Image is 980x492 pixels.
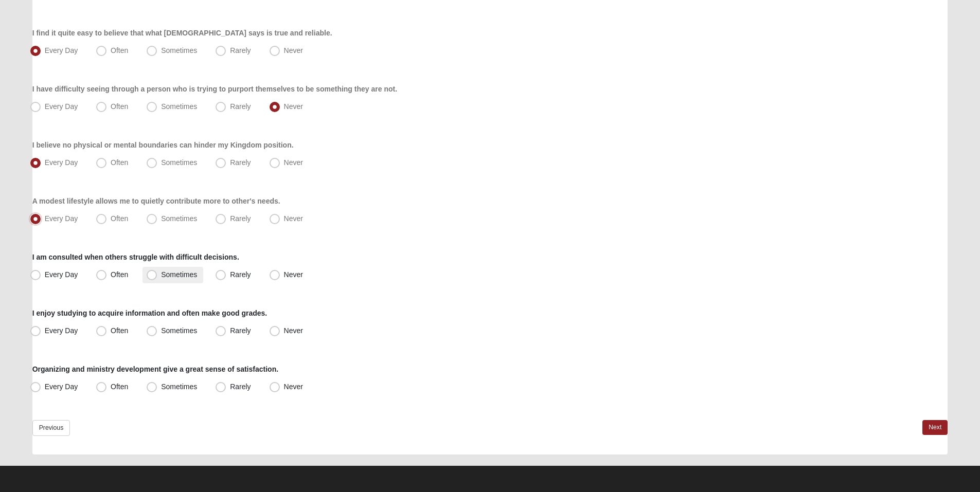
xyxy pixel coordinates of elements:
span: Never [284,158,303,167]
label: I find it quite easy to believe that what [DEMOGRAPHIC_DATA] says is true and reliable. [32,28,332,38]
span: Often [111,158,128,167]
span: Every Day [45,382,78,391]
span: Never [284,326,303,335]
span: Sometimes [161,382,197,391]
span: Often [111,270,128,279]
span: Every Day [45,46,78,54]
span: Never [284,214,303,223]
label: I believe no physical or mental boundaries can hinder my Kingdom position. [32,140,294,150]
span: Often [111,102,128,111]
span: Every Day [45,158,78,167]
span: Rarely [230,326,251,335]
label: I have difficulty seeing through a person who is trying to purport themselves to be something the... [32,84,397,94]
span: Rarely [230,382,251,391]
span: Every Day [45,214,78,223]
span: Sometimes [161,102,197,111]
span: Rarely [230,46,251,54]
span: Rarely [230,158,251,167]
span: Sometimes [161,46,197,54]
a: Next [922,420,948,435]
span: Often [111,46,128,54]
span: Never [284,270,303,279]
label: Organizing and ministry development give a great sense of satisfaction. [32,364,278,374]
span: Rarely [230,214,251,223]
span: Often [111,382,128,391]
span: Sometimes [161,270,197,279]
span: Never [284,102,303,111]
span: Rarely [230,270,251,279]
label: I enjoy studying to acquire information and often make good grades. [32,308,268,318]
span: Never [284,46,303,54]
span: Never [284,382,303,391]
span: Sometimes [161,214,197,223]
a: Previous [32,420,70,436]
span: Often [111,214,128,223]
span: Every Day [45,326,78,335]
span: Every Day [45,270,78,279]
span: Every Day [45,102,78,111]
span: Rarely [230,102,251,111]
label: A modest lifestyle allows me to quietly contribute more to other's needs. [32,196,280,206]
label: I am consulted when others struggle with difficult decisions. [32,252,239,262]
span: Often [111,326,128,335]
span: Sometimes [161,326,197,335]
span: Sometimes [161,158,197,167]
